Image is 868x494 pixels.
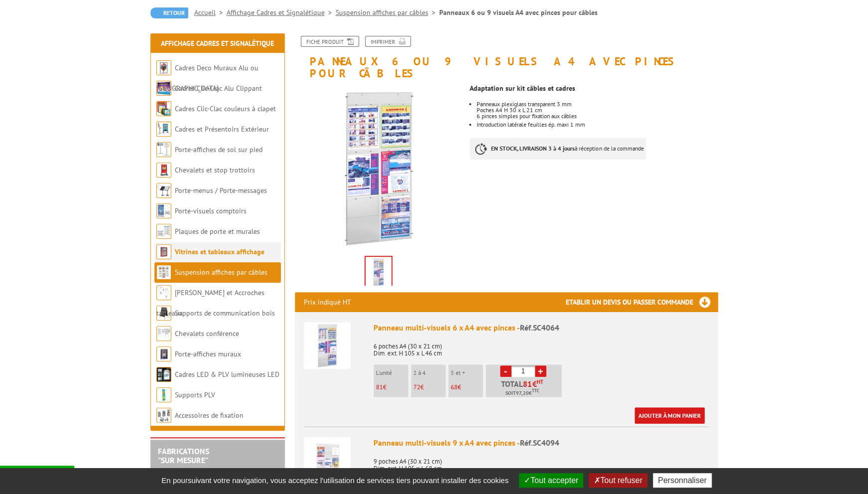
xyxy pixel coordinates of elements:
[175,84,262,93] a: Cadres Clic-Clac Alu Clippant
[156,122,171,137] img: Cadres et Présentoirs Extérieur
[156,101,171,116] img: Cadres Clic-Clac couleurs à clapet
[156,387,171,402] img: Supports PLV
[634,407,705,424] a: Ajouter à mon panier
[376,369,408,376] p: L'unité
[156,63,258,93] a: Cadres Deco Muraux Alu ou [GEOGRAPHIC_DATA]
[227,8,336,17] a: Affichage Cadres et Signalétique
[520,323,559,332] span: Réf.SC4064
[175,411,244,420] a: Accessoires de fixation
[156,203,171,218] img: Porte-visuels comptoirs
[156,326,171,341] img: Chevalets conférence
[532,380,537,388] span: €
[413,384,446,391] p: €
[413,369,446,376] p: 2 à 4
[532,388,539,393] sup: TTC
[304,437,351,484] img: Panneau multi-visuels 9 x A4 avec pinces
[366,257,391,288] img: suspendus_par_cables_sc4064_1.jpg
[156,285,171,300] img: Cimaises et Accroches tableaux
[535,365,546,377] a: +
[175,165,255,174] a: Chevalets et stop trottoirs
[365,36,411,47] a: Imprimer
[156,163,171,177] img: Chevalets et stop trottoirs
[653,473,712,488] button: Personnaliser (fenêtre modale)
[156,408,171,423] img: Accessoires de fixation
[537,378,543,385] sup: HT
[505,389,539,397] span: Soit €
[156,60,171,75] img: Cadres Deco Muraux Alu ou Bois
[295,84,463,252] img: suspendus_par_cables_sc4064_1.jpg
[156,346,171,361] img: Porte-affiches muraux
[175,227,260,236] a: Plaques de porte et murales
[500,365,511,377] a: -
[373,451,709,472] p: 9 poches A4 (30 x 21 cm) Dim. ext. H 105 x L 68 cm
[156,288,264,318] a: [PERSON_NAME] et Accroches tableaux
[175,390,215,399] a: Supports PLV
[519,473,583,488] button: Tout accepter
[156,183,171,198] img: Porte-menus / Porte-messages
[301,36,359,47] a: Fiche produit
[477,122,718,128] li: Introduction latérale feuilles ép. maxi 1 mm
[373,322,709,333] div: Panneau multi-visuels 6 x A4 avec pinces -
[175,186,267,195] a: Porte-menus / Porte-messages
[470,138,646,160] p: à réception de la commande
[373,437,709,449] div: Panneau multi-visuels 9 x A4 avec pinces -
[373,336,709,357] p: 6 poches A4 (30 x 21 cm) Dim. ext. H 105 x L 46 cm
[175,268,267,277] a: Suspension affiches par câbles
[175,329,239,338] a: Chevalets conférence
[175,104,276,113] a: Cadres Clic-Clac couleurs à clapet
[156,142,171,157] img: Porte-affiches de sol sur pied
[175,309,275,318] a: Supports de communication bois
[175,206,247,215] a: Porte-visuels comptoirs
[488,380,562,397] p: Total
[376,384,408,391] p: €
[523,380,532,388] span: 81
[175,125,269,134] a: Cadres et Présentoirs Extérieur
[451,384,483,391] p: €
[566,292,718,312] h3: Etablir un devis ou passer commande
[451,383,458,391] span: 68
[376,383,383,391] span: 81
[470,84,575,93] strong: Adaptation sur kit câbles et cadres
[175,145,262,154] a: Porte-affiches de sol sur pied
[304,322,351,369] img: Panneau multi-visuels 6 x A4 avec pinces
[156,265,171,280] img: Suspension affiches par câbles
[451,369,483,376] p: 5 et +
[304,292,351,312] p: Prix indiqué HT
[150,7,188,18] a: Retour
[156,367,171,382] img: Cadres LED & PLV lumineuses LED
[156,224,171,239] img: Plaques de porte et murales
[413,383,420,391] span: 72
[175,247,264,256] a: Vitrines et tableaux affichage
[175,349,241,358] a: Porte-affiches muraux
[589,473,647,488] button: Tout refuser
[336,8,439,17] a: Suspension affiches par câbles
[477,101,718,119] li: Panneaux plexiglass transparent 3 mm Poches A4 H 30 x L 21 cm 6 pinces simples pour fixation aux ...
[161,39,274,48] a: Affichage Cadres et Signalétique
[156,244,171,259] img: Vitrines et tableaux affichage
[491,145,575,152] strong: EN STOCK, LIVRAISON 3 à 4 jours
[439,7,598,17] li: Panneaux 6 ou 9 visuels A4 avec pinces pour câbles
[516,389,529,397] span: 97,20
[194,8,227,17] a: Accueil
[175,370,279,379] a: Cadres LED & PLV lumineuses LED
[158,446,209,465] a: FABRICATIONS"Sur Mesure"
[156,476,513,485] span: En poursuivant votre navigation, vous acceptez l'utilisation de services tiers pouvant installer ...
[287,36,726,79] h1: Panneaux 6 ou 9 visuels A4 avec pinces pour câbles
[520,438,559,448] span: Réf.SC4094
